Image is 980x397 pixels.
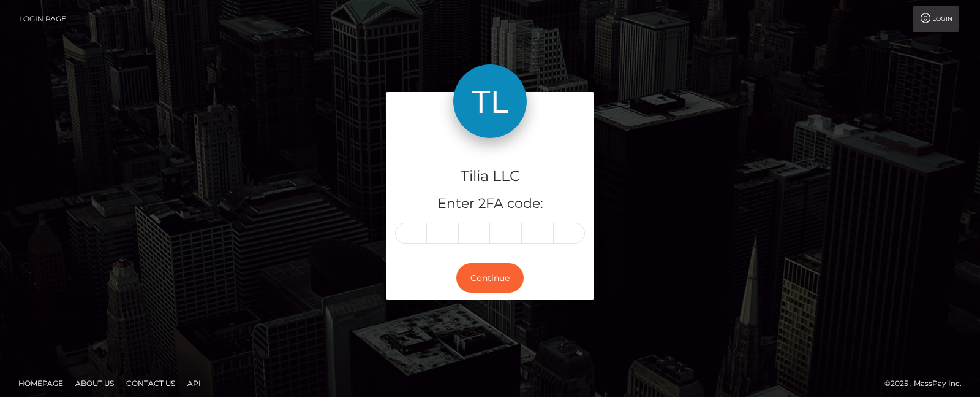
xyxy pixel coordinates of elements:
[453,64,527,138] img: Tilia LLC
[395,166,585,187] h4: Tilia LLC
[70,374,119,393] a: About Us
[13,374,68,393] a: Homepage
[884,377,971,390] div: © 2025 , MassPay Inc.
[19,6,66,32] a: Login Page
[183,374,206,393] a: API
[456,263,524,293] button: Continue
[395,195,585,214] h5: Enter 2FA code:
[121,374,180,393] a: Contact Us
[913,6,959,32] a: Login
